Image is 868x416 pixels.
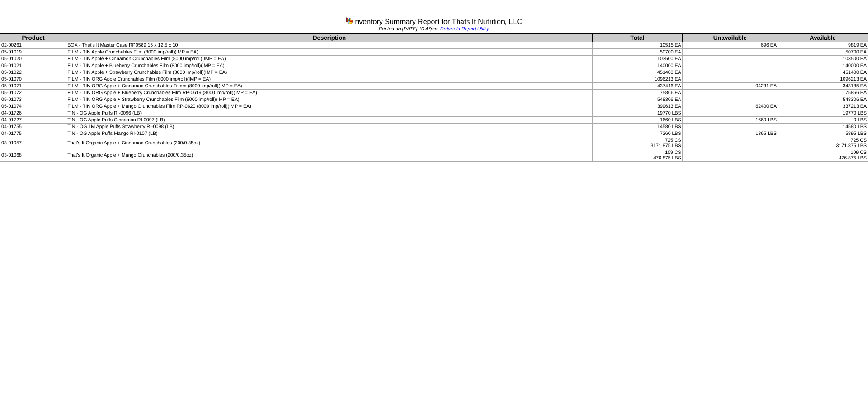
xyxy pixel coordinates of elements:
td: BOX - That's It Master Case RP0589 15 x 12.5 x 10 [66,42,593,49]
td: 04-01755 [0,124,66,130]
th: Description [66,34,593,42]
th: Total [592,34,682,42]
td: 1096213 EA [592,76,682,83]
td: 451400 EA [592,69,682,76]
td: 103500 EA [592,56,682,62]
td: 725 CS 3171.875 LBS [778,137,868,149]
td: 05-01022 [0,69,66,76]
td: TIN - OG Apple Puffs Cinnamon RI-0097 (LB) [66,117,593,124]
th: Product [0,34,66,42]
td: FILM - TIN Apple + Blueberry Crunchables Film (8000 imp/roll)(IMP = EA) [66,62,593,69]
td: 9819 EA [778,42,868,49]
td: 05-01071 [0,83,66,90]
td: TIN - OG LM Apple Puffs Strawberry RI-0098 (LB) [66,124,593,130]
td: 399613 EA [592,103,682,110]
td: 5895 LBS [778,130,868,137]
td: 05-01020 [0,56,66,62]
td: 05-01021 [0,62,66,69]
td: FILM - TIN Apple + Cinnamon Crunchables Film (8000 imp/roll)(IMP = EA) [66,56,593,62]
th: Available [778,34,868,42]
td: 04-01727 [0,117,66,124]
td: FILM - TIN ORG Apple + Cinnamon Crunchables Filmm (8000 imp/roll)(IMP = EA) [66,83,593,90]
th: Unavailable [682,34,778,42]
td: FILM - TIN ORG Apple Crunchables Film (8000 imp/roll)(IMP = EA) [66,76,593,83]
td: 1660 LBS [682,117,778,124]
td: 04-01775 [0,130,66,137]
td: 02-00261 [0,42,66,49]
td: 75866 EA [778,90,868,96]
td: 337213 EA [778,103,868,110]
td: 548306 EA [592,96,682,103]
td: 14580 LBS [592,124,682,130]
td: 75866 EA [592,90,682,96]
td: 103500 EA [778,56,868,62]
td: 05-01070 [0,76,66,83]
td: 109 CS 476.875 LBS [778,149,868,162]
td: 05-01073 [0,96,66,103]
td: That's It Organic Apple + Cinnamon Crunchables (200/0.35oz) [66,137,593,149]
td: 1660 LBS [592,117,682,124]
td: 19770 LBS [778,110,868,117]
td: 05-01074 [0,103,66,110]
a: Return to Report Utility [440,26,489,32]
td: That's It Organic Apple + Mango Crunchables (200/0.35oz) [66,149,593,162]
img: graph.gif [346,17,353,24]
td: 437416 EA [592,83,682,90]
td: 140000 EA [592,62,682,69]
td: 05-01072 [0,90,66,96]
td: 1096213 EA [778,76,868,83]
td: 50700 EA [592,49,682,56]
td: 343185 EA [778,83,868,90]
td: 140000 EA [778,62,868,69]
td: 03-01068 [0,149,66,162]
td: 109 CS 476.875 LBS [592,149,682,162]
td: 62400 EA [682,103,778,110]
td: 19770 LBS [592,110,682,117]
td: FILM - TIN ORG Apple + Blueberry Crunchables Film RP-0619 (8000 imp/roll)(IMP = EA) [66,90,593,96]
td: 725 CS 3171.875 LBS [592,137,682,149]
td: 1365 LBS [682,130,778,137]
td: 14580 LBS [778,124,868,130]
td: FILM - TIN Apple Crunchables Film (8000 imp/roll)(IMP = EA) [66,49,593,56]
td: 0 LBS [778,117,868,124]
td: 50700 EA [778,49,868,56]
td: 548306 EA [778,96,868,103]
td: FILM - TIN Apple + Strawberry Crunchables Film (8000 imp/roll)(IMP = EA) [66,69,593,76]
td: TIN - OG Apple Puffs Mango RI-0107 (LB) [66,130,593,137]
td: 696 EA [682,42,778,49]
td: 10515 EA [592,42,682,49]
td: FILM - TIN ORG Apple + Mango Crunchables Film RP-0620 (8000 imp/roll)(IMP = EA) [66,103,593,110]
td: 7260 LBS [592,130,682,137]
td: 05-01019 [0,49,66,56]
td: 04-01726 [0,110,66,117]
td: 94231 EA [682,83,778,90]
td: 451400 EA [778,69,868,76]
td: FILM - TIN ORG Apple + Strawberry Crunchables Film (8000 imp/roll)(IMP = EA) [66,96,593,103]
td: TIN - OG Apple Puffs RI-0096 (LB) [66,110,593,117]
td: 03-01057 [0,137,66,149]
